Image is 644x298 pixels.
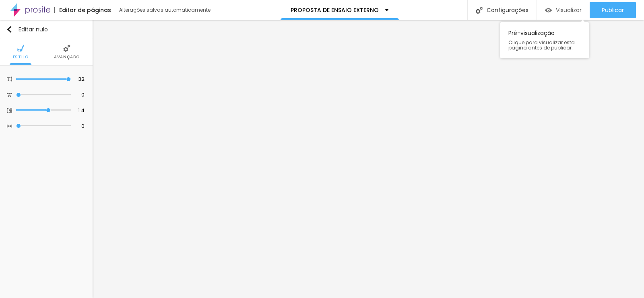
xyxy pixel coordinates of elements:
[7,76,12,82] img: Ícone
[54,54,80,60] font: Avançado
[537,2,590,18] button: Visualizar
[545,7,552,14] img: view-1.svg
[7,92,12,97] img: Ícone
[508,29,555,37] font: Pré-visualização
[7,108,12,113] img: Ícone
[602,6,624,14] font: Publicar
[508,39,575,51] font: Clique para visualizar esta página antes de publicar.
[476,7,483,14] img: Ícone
[6,26,12,33] img: Ícone
[487,6,528,14] font: Configurações
[556,6,582,14] font: Visualizar
[590,2,636,18] button: Publicar
[93,20,644,298] iframe: Editor
[119,6,211,13] font: Alterações salvas automaticamente
[291,6,379,14] font: PROPOSTA DE ENSAIO EXTERNO
[13,54,29,60] font: Estilo
[17,45,24,52] img: Ícone
[7,123,12,129] img: Ícone
[19,25,48,33] font: Editar nulo
[59,6,111,14] font: Editor de páginas
[63,45,70,52] img: Ícone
